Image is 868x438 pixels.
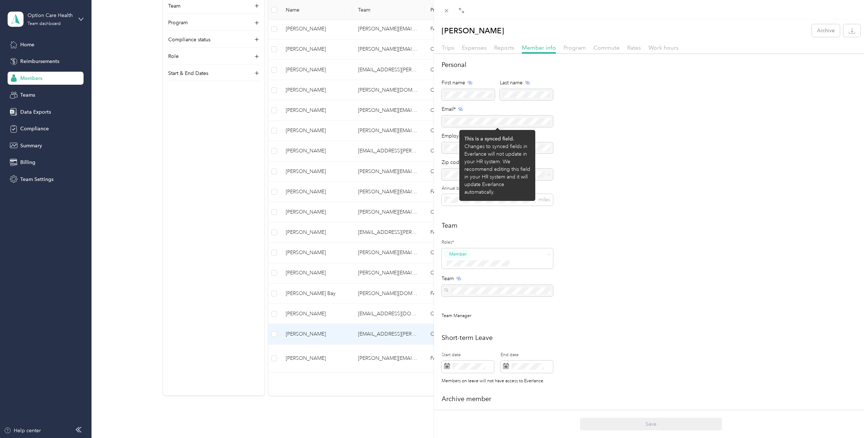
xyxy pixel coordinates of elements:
span: First name [442,79,465,87]
label: Start date [442,352,494,358]
span: Rates [627,44,641,51]
h2: Team [442,221,860,231]
span: Zip code [442,159,462,166]
span: Member [449,251,467,257]
button: Archive [812,24,840,37]
label: End date [501,352,553,358]
span: Program [563,44,586,51]
span: Commute [593,44,620,51]
label: Annual business miles [442,185,553,192]
button: Member [444,249,472,258]
span: Expenses [462,44,486,51]
span: Employee ID [442,132,472,140]
span: Email* [442,105,456,113]
span: Reports [494,44,514,51]
span: Last name [500,79,523,87]
span: Trips [442,44,454,51]
h2: Personal [442,60,860,70]
span: Team Manager [442,313,471,319]
span: miles [539,197,550,203]
label: Roles* [442,239,553,246]
iframe: Everlance-gr Chat Button Frame [827,397,868,438]
span: Work hours [648,44,678,51]
h2: Short-term Leave [442,333,860,343]
span: Member info [522,44,556,51]
div: This is a synced field. [464,135,530,143]
p: [PERSON_NAME] [442,24,504,37]
div: Members on leave will not have access to Everlance. [442,378,563,384]
h2: Archive member [442,394,860,404]
div: Changes to synced fields in Everlance will not update in your HR system. We recommend editing thi... [464,143,530,196]
span: Team [442,275,454,282]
